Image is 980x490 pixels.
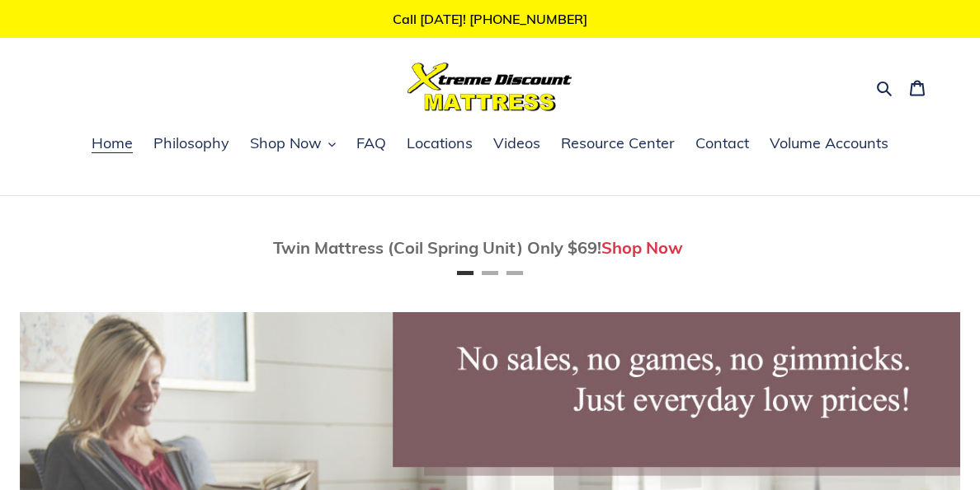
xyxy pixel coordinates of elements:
span: Philosophy [153,133,229,153]
a: Locations [398,132,481,156]
a: Home [83,132,141,156]
a: FAQ [348,132,394,156]
a: Volume Accounts [761,132,897,156]
a: Contact [687,132,757,156]
a: Videos [485,132,549,156]
span: Shop Now [250,133,322,153]
span: Resource Center [561,133,675,153]
button: Page 2 [482,271,498,275]
a: Resource Center [553,132,683,156]
span: FAQ [356,133,386,153]
span: Home [92,133,133,153]
span: Videos [493,133,540,153]
span: Twin Mattress (Coil Spring Unit) Only $69! [273,237,601,258]
span: Locations [407,133,473,153]
button: Shop Now [242,132,344,156]
button: Page 1 [457,271,474,275]
span: Contact [695,133,749,153]
a: Philosophy [145,132,238,156]
span: Volume Accounts [770,133,888,153]
img: Xtreme Discount Mattress [408,63,572,111]
a: Shop Now [601,237,683,258]
button: Page 3 [506,271,523,275]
